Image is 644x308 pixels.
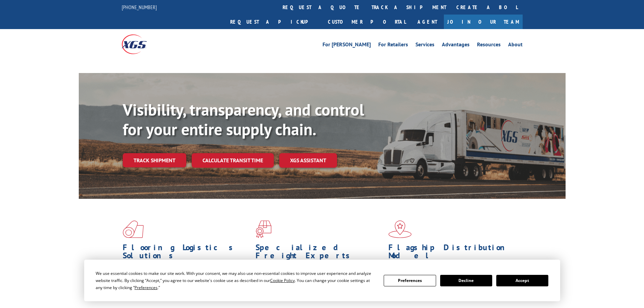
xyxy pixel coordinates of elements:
[279,153,337,168] a: XGS ASSISTANT
[442,42,470,49] a: Advantages
[378,42,408,49] a: For Retailers
[323,42,371,49] a: For [PERSON_NAME]
[123,220,144,238] img: xgs-icon-total-supply-chain-intelligence-red
[122,4,157,10] a: [PHONE_NUMBER]
[96,270,376,291] div: We use essential cookies to make our site work. With your consent, we may also use non-essential ...
[440,275,492,286] button: Decline
[477,42,501,49] a: Resources
[123,99,364,140] b: Visibility, transparency, and control for your entire supply chain.
[84,260,560,301] div: Cookie Consent Prompt
[496,275,548,286] button: Accept
[225,15,323,29] a: Request a pickup
[256,243,383,263] h1: Specialized Freight Experts
[444,15,523,29] a: Join Our Team
[384,275,436,286] button: Preferences
[508,42,523,49] a: About
[388,220,412,238] img: xgs-icon-flagship-distribution-model-red
[411,15,444,29] a: Agent
[323,15,411,29] a: Customer Portal
[135,285,158,290] span: Preferences
[123,243,251,263] h1: Flooring Logistics Solutions
[192,153,274,168] a: Calculate transit time
[270,278,295,283] span: Cookie Policy
[123,153,186,167] a: Track shipment
[256,220,271,238] img: xgs-icon-focused-on-flooring-red
[415,42,434,49] a: Services
[388,243,516,263] h1: Flagship Distribution Model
